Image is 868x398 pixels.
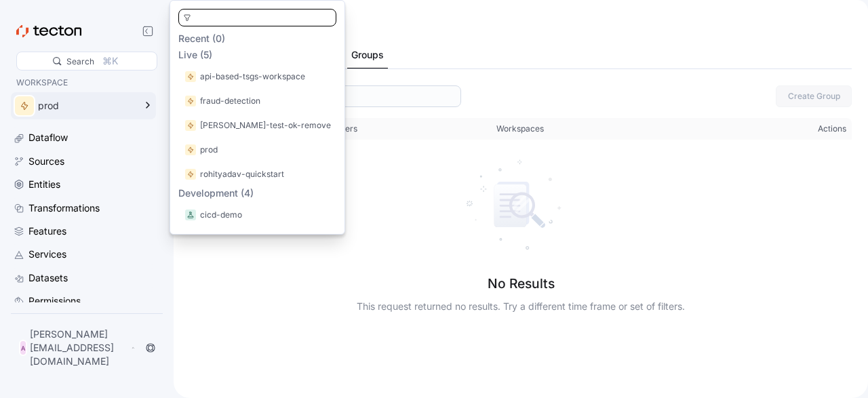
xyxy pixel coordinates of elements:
[11,291,156,311] a: Permissions
[28,177,60,192] div: Entities
[488,275,555,292] div: No Results
[357,300,685,313] p: This request returned no results. Try a different time frame or set of filters.
[28,201,100,216] div: Transformations
[200,70,305,83] p: api-based-tsgs-workspace
[200,143,218,157] p: prod
[19,340,27,356] div: A
[351,47,384,62] div: Groups
[28,294,81,309] div: Permissions
[11,244,156,264] a: Services
[16,52,157,71] div: Search⌘K
[178,48,336,62] p: Live (5)
[785,86,843,106] span: Create Group
[200,119,331,132] p: [PERSON_NAME]-test-ok-remove
[11,127,156,148] a: Dataflow
[11,198,156,218] a: Transformations
[11,174,156,195] a: Entities
[66,55,94,68] div: Search
[16,76,151,89] p: WORKSPACE
[28,154,64,169] div: Sources
[11,221,156,241] a: Features
[200,208,242,222] p: cicd-demo
[28,247,66,262] div: Services
[818,123,846,134] span: Actions
[11,151,156,172] a: Sources
[102,54,118,68] div: ⌘K
[178,186,336,200] p: Development (4)
[28,271,68,285] div: Datasets
[776,85,852,107] button: Create Group
[11,268,156,288] a: Datasets
[28,130,68,145] div: Dataflow
[178,32,336,45] p: Recent (0)
[496,123,544,134] span: Workspaces
[200,94,260,108] p: fraud-detection
[200,167,284,181] p: rohityadav-quickstart
[28,224,66,239] div: Features
[30,327,128,368] p: [PERSON_NAME][EMAIL_ADDRESS][DOMAIN_NAME]
[38,101,134,111] div: prod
